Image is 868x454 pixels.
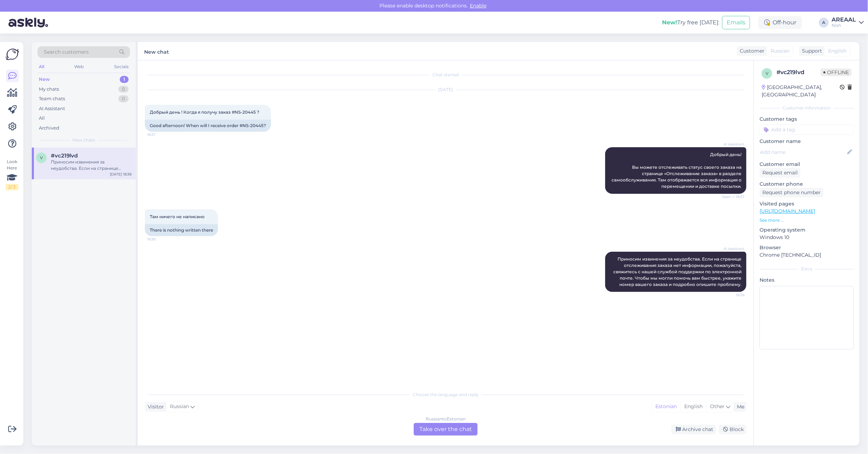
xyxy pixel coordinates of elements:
div: # vc219lvd [777,68,821,77]
img: Askly Logo [6,48,19,61]
div: My chats [39,86,59,93]
div: Customer [737,47,764,55]
div: Request phone number [760,188,823,197]
div: Archive chat [672,425,716,434]
div: Choose the language and reply [145,392,746,398]
p: See more ... [760,217,854,223]
span: AI Assistant [718,246,744,251]
div: AI Assistant [39,105,65,112]
p: Customer phone [760,180,854,188]
div: All [39,115,45,122]
div: A [819,18,829,28]
span: Search customers [44,48,89,56]
span: Offline [821,68,852,76]
span: Other [710,403,725,410]
div: Request email [760,168,801,178]
span: Seen ✓ 18:37 [718,194,744,199]
div: All [37,62,46,71]
p: Visited pages [760,200,854,208]
p: Operating system [760,226,854,234]
b: New! [662,19,677,26]
div: Team chats [39,95,65,102]
span: AI Assistant [718,142,744,147]
div: Support [799,47,822,55]
div: Look Here [6,159,18,190]
input: Add name [760,148,846,156]
div: Visitor [145,403,164,411]
div: 0 [118,86,129,93]
div: Приносим извинения за неудобства. Если на странице отслеживания заказа нет информации, пожалуйста... [51,159,131,172]
span: Russian [170,403,189,411]
div: Web [73,62,85,71]
div: 1 [120,76,129,83]
div: [DATE] [145,86,746,93]
a: AREAALNish [832,17,864,28]
div: Good afternoon! When will I receive order #NS-20445? [145,120,271,132]
p: Customer email [760,161,854,168]
p: Customer name [760,138,854,145]
div: Me [734,403,744,411]
input: Add a tag [760,124,854,135]
span: Добрый день ! Когда я получу заказ #NS-20445 ? [150,109,259,115]
div: Extra [760,266,854,272]
div: Nish [832,23,856,28]
div: Archived [39,125,59,132]
span: English [828,47,846,55]
span: 18:37 [147,132,173,137]
div: There is nothing written there [145,224,218,236]
a: [URL][DOMAIN_NAME] [760,208,815,214]
div: Estonian [652,401,680,412]
p: Notes [760,276,854,284]
span: #vc219lvd [51,153,78,159]
span: 18:38 [718,292,744,298]
label: New chat [144,46,169,56]
div: New [39,76,50,83]
div: Take over the chat [414,423,478,436]
span: Enable [468,2,489,9]
div: AREAAL [832,17,856,23]
p: Customer tags [760,115,854,123]
div: Off-hour [758,16,802,29]
span: Там ничего не написано [150,214,205,219]
span: Russian [770,47,790,55]
div: Socials [113,62,130,71]
div: Try free [DATE]: [662,18,719,27]
p: Browser [760,244,854,251]
div: 2 / 3 [6,184,18,190]
div: English [680,401,706,412]
button: Emails [722,16,750,29]
div: 0 [118,95,129,102]
div: [DATE] 18:38 [110,172,131,177]
div: [GEOGRAPHIC_DATA], [GEOGRAPHIC_DATA] [762,84,840,98]
div: Customer information [760,105,854,111]
span: New chats [72,137,95,143]
span: 18:38 [147,237,173,242]
div: Russian to Estonian [426,416,466,422]
span: v [40,155,43,160]
p: Windows 10 [760,234,854,241]
span: v [766,71,768,76]
div: Chat started [145,72,746,78]
p: Chrome [TECHNICAL_ID] [760,251,854,259]
div: Block [719,425,746,434]
span: Приносим извинения за неудобства. Если на странице отслеживания заказа нет информации, пожалуйста... [613,256,743,287]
